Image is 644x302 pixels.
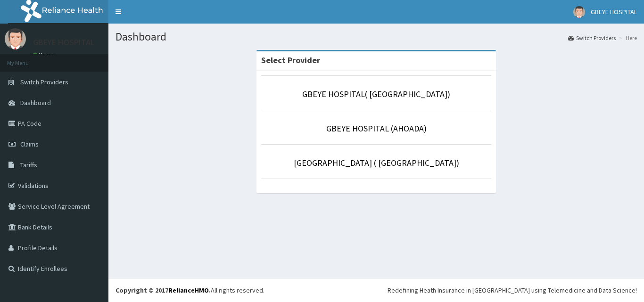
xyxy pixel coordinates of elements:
[108,278,644,302] footer: All rights reserved.
[388,286,637,295] div: Redefining Heath Insurance in [GEOGRAPHIC_DATA] using Telemedicine and Data Science!
[33,51,56,58] a: Online
[294,157,459,168] a: [GEOGRAPHIC_DATA] ( [GEOGRAPHIC_DATA])
[168,286,209,294] a: RelianceHMO
[326,123,427,134] a: GBEYE HOSPITAL (AHOADA)
[33,38,95,47] p: GBEYE HOSPITAL
[20,78,68,86] span: Switch Providers
[302,89,450,99] a: GBEYE HOSPITAL( [GEOGRAPHIC_DATA])
[617,34,637,42] li: Here
[116,31,637,43] h1: Dashboard
[20,161,37,169] span: Tariffs
[573,6,585,18] img: User Image
[20,140,39,148] span: Claims
[5,28,26,49] img: User Image
[116,286,211,294] strong: Copyright © 2017 .
[591,8,637,16] span: GBEYE HOSPITAL
[568,34,616,42] a: Switch Providers
[20,98,51,107] span: Dashboard
[261,55,320,65] strong: Select Provider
